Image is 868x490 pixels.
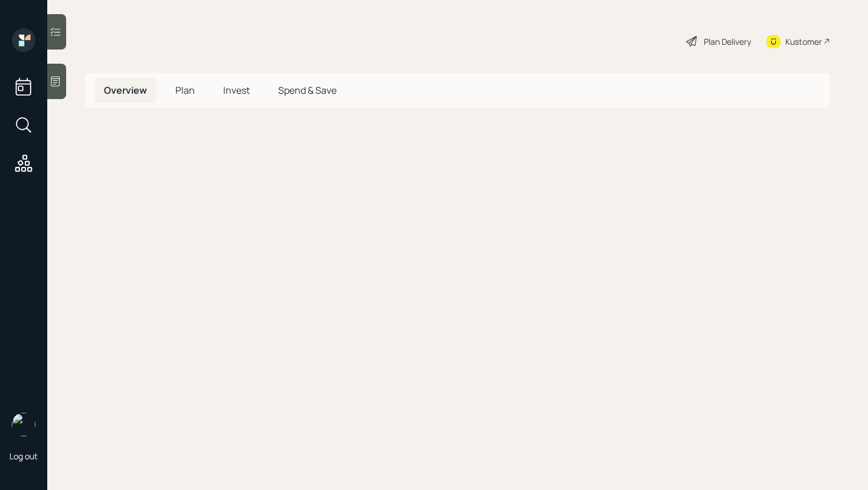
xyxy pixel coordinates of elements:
[223,84,250,97] span: Invest
[704,35,751,48] div: Plan Delivery
[278,84,337,97] span: Spend & Save
[175,84,195,97] span: Plan
[104,84,147,97] span: Overview
[785,35,822,48] div: Kustomer
[9,450,38,462] div: Log out
[12,413,35,436] img: retirable_logo.png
